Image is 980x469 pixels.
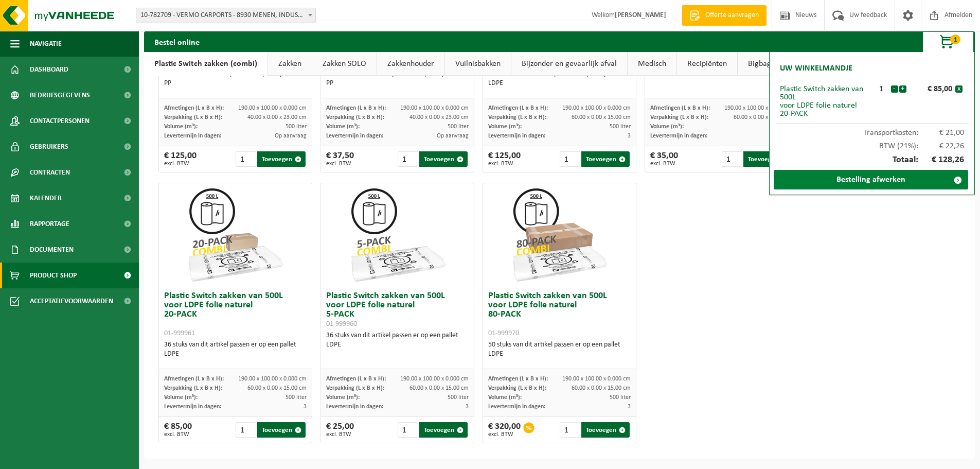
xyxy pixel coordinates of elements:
div: € 85,00 [164,422,192,438]
span: Gebruikers [30,134,68,160]
a: Zakken SOLO [312,52,377,76]
span: Volume (m³): [326,124,360,130]
span: Verpakking (L x B x H): [164,114,222,120]
span: Afmetingen (L x B x H): [650,105,710,111]
span: Afmetingen (L x B x H): [164,376,224,382]
img: 01-999961 [184,183,287,286]
div: Plastic Switch zakken van 500L voor LDPE folie naturel 20-PACK [780,85,872,118]
span: Verpakking (L x B x H): [488,385,546,391]
h3: Plastic Switch zakken van 500L voor LDPE folie naturel 20-PACK [164,291,307,338]
span: 01-999960 [326,320,357,328]
span: Afmetingen (L x B x H): [488,105,548,111]
span: Contactpersonen [30,108,90,134]
span: 190.00 x 100.00 x 0.000 cm [400,105,469,111]
button: Toevoegen [419,151,468,167]
a: Bigbags [738,52,785,76]
span: 500 liter [448,394,469,401]
span: 3 [628,133,631,139]
div: 1 [872,85,890,93]
div: 60 stuks van dit artikel passen er op een pallet [164,70,307,88]
span: Acceptatievoorwaarden [30,288,113,314]
span: Levertermijn in dagen: [488,133,545,139]
button: Toevoegen [743,151,792,167]
input: 1 [560,151,581,167]
span: Volume (m³): [488,124,522,130]
button: + [899,85,906,93]
span: 190.00 x 100.00 x 0.000 cm [562,105,631,111]
span: Verpakking (L x B x H): [488,114,546,120]
span: Afmetingen (L x B x H): [326,376,386,382]
span: 40.00 x 0.00 x 23.00 cm [247,114,307,120]
span: Levertermijn in dagen: [488,404,545,410]
span: Kalender [30,185,62,211]
a: Bijzonder en gevaarlijk afval [511,52,627,76]
button: Toevoegen [257,422,306,438]
span: 1 [950,34,960,44]
span: 190.00 x 100.00 x 0.000 cm [562,376,631,382]
a: Recipiënten [677,52,737,76]
span: excl. BTW [164,431,192,438]
span: 01-999961 [164,329,195,337]
span: Verpakking (L x B x H): [650,114,708,120]
span: 500 liter [610,124,631,130]
div: LDPE [488,350,631,359]
button: Toevoegen [581,422,630,438]
span: Bedrijfsgegevens [30,82,90,108]
div: PP [164,79,307,88]
span: 190.00 x 100.00 x 0.000 cm [724,105,793,111]
a: Zakken [268,52,312,76]
div: PP [326,79,469,88]
span: Levertermijn in dagen: [650,133,707,139]
div: 36 stuks van dit artikel passen er op een pallet [326,331,469,350]
span: Levertermijn in dagen: [164,404,221,410]
div: € 37,50 [326,151,354,167]
span: Verpakking (L x B x H): [326,385,384,391]
span: 60.00 x 0.00 x 15.00 cm [247,385,307,391]
input: 1 [722,151,743,167]
span: excl. BTW [488,431,521,438]
span: Documenten [30,237,74,263]
span: Offerte aanvragen [703,10,761,21]
span: Op aanvraag [437,133,469,139]
span: 500 liter [286,394,307,401]
div: € 35,00 [650,151,678,167]
input: 1 [236,422,257,438]
div: € 25,00 [326,422,354,438]
h3: Plastic Switch zakken van 500L voor LDPE folie naturel 5-PACK [326,291,469,328]
span: excl. BTW [164,161,197,167]
button: Toevoegen [257,151,306,167]
span: excl. BTW [650,161,678,167]
h2: Bestel online [144,31,210,51]
div: BTW (21%): [775,137,969,150]
span: Volume (m³): [650,124,684,130]
span: Volume (m³): [164,394,198,401]
span: Rapportage [30,211,69,237]
span: 40.00 x 0.00 x 23.00 cm [409,114,469,120]
span: Volume (m³): [488,394,522,401]
span: Afmetingen (L x B x H): [488,376,548,382]
a: Bestelling afwerken [774,170,968,189]
span: 500 liter [286,124,307,130]
span: Product Shop [30,263,77,288]
span: 500 liter [610,394,631,401]
span: 190.00 x 100.00 x 0.000 cm [238,105,307,111]
span: 190.00 x 100.00 x 0.000 cm [400,376,469,382]
span: Op aanvraag [275,133,307,139]
span: 60.00 x 0.00 x 15.00 cm [572,385,631,391]
div: Transportkosten: [775,124,969,137]
span: excl. BTW [488,161,521,167]
span: 01-999970 [488,329,519,337]
div: € 320,00 [488,422,521,438]
a: Zakkenhouder [377,52,444,76]
button: - [891,85,898,93]
span: Navigatie [30,31,62,57]
input: 1 [398,151,419,167]
span: Levertermijn in dagen: [326,404,383,410]
strong: [PERSON_NAME] [615,11,666,19]
span: Levertermijn in dagen: [164,133,221,139]
input: 1 [236,151,257,167]
span: 60.00 x 0.00 x 15.00 cm [734,114,793,120]
div: 36 stuks van dit artikel passen er op een pallet [164,340,307,359]
span: € 128,26 [918,155,965,165]
span: Afmetingen (L x B x H): [326,105,386,111]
